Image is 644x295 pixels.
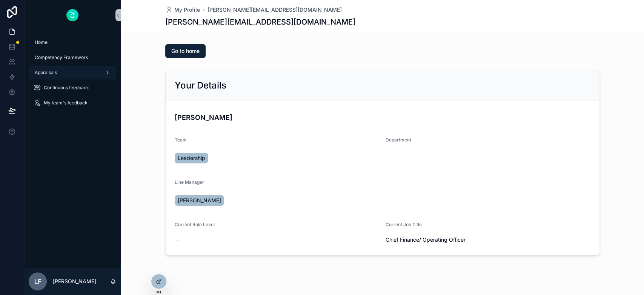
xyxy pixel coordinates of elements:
div: scrollable content [24,30,121,120]
span: Home [35,39,48,45]
a: Competency Framework [29,51,116,64]
span: Current Job Title [386,222,422,227]
img: App logo [66,9,78,21]
span: LF [34,277,41,286]
span: [PERSON_NAME] [178,197,221,204]
span: Current Role Level [175,222,215,227]
a: My team's feedback [29,96,116,110]
span: Go to home [171,47,200,55]
a: Continuous feedback [29,81,116,95]
span: Competency Framework [35,54,88,61]
span: Line Manager [175,179,204,185]
a: Home [29,36,116,49]
h1: [PERSON_NAME][EMAIL_ADDRESS][DOMAIN_NAME] [165,17,355,27]
span: Continuous feedback [44,85,89,91]
a: [PERSON_NAME][EMAIL_ADDRESS][DOMAIN_NAME] [207,6,342,14]
span: My team's feedback [44,100,88,106]
span: Appraisals [35,70,57,76]
span: Chief Finance/ Operating Officer [386,236,590,244]
button: Go to home [165,44,206,58]
span: Department [386,137,411,143]
span: Team [175,137,187,143]
p: [PERSON_NAME] [53,278,96,285]
span: My Profile [174,6,200,14]
span: -- [175,236,179,244]
h2: Your Details [175,79,226,92]
a: Appraisals [29,66,116,79]
h4: [PERSON_NAME] [175,112,590,123]
span: Leadership [178,154,205,162]
a: My Profile [165,6,200,14]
